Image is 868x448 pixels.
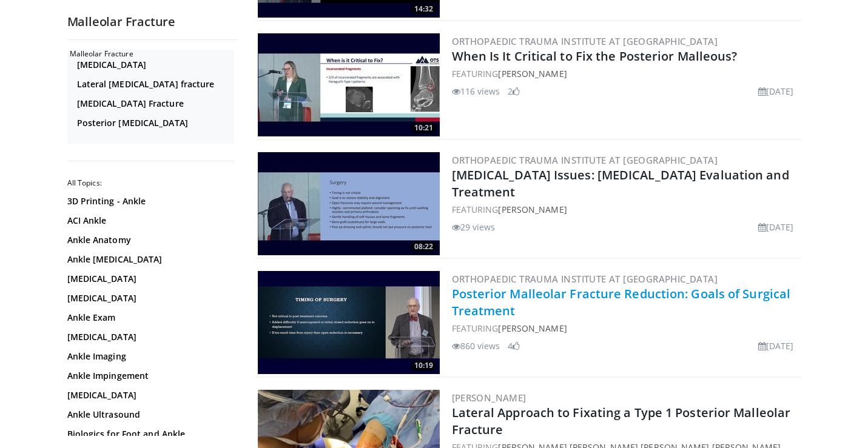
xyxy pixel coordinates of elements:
a: Posterior [MEDICAL_DATA] [77,117,231,129]
li: 29 views [452,221,496,233]
li: 860 views [452,339,500,352]
a: Ankle Ultrasound [67,409,231,421]
a: [PERSON_NAME] [498,68,567,79]
a: Ankle Impingement [67,370,231,382]
span: 08:22 [411,241,437,252]
a: Ankle Exam [67,312,231,324]
a: [PERSON_NAME] [452,392,527,404]
div: FEATURING [452,67,799,80]
li: 2 [508,85,520,98]
a: Lateral [MEDICAL_DATA] fracture [77,78,231,90]
a: 10:19 [258,271,440,374]
a: [MEDICAL_DATA] [67,331,231,343]
span: 10:19 [411,360,437,371]
a: [MEDICAL_DATA] [67,389,231,401]
a: [MEDICAL_DATA] [77,59,231,71]
li: [DATE] [758,339,794,352]
h2: All Topics: [67,178,234,188]
a: [MEDICAL_DATA] [67,292,231,304]
li: 116 views [452,85,500,98]
a: ACI Ankle [67,215,231,227]
a: Orthopaedic Trauma Institute at [GEOGRAPHIC_DATA] [452,35,718,47]
a: Ankle [MEDICAL_DATA] [67,253,231,266]
a: [PERSON_NAME] [498,204,567,215]
li: 4 [508,339,520,352]
a: 08:22 [258,152,440,255]
img: cf72a586-16a6-4fdb-847e-dce2527ec815.300x170_q85_crop-smart_upscale.jpg [258,271,440,374]
a: [MEDICAL_DATA] Issues: [MEDICAL_DATA] Evaluation and Treatment [452,167,789,200]
h2: Malleolar Fracture [70,49,234,59]
a: Orthopaedic Trauma Institute at [GEOGRAPHIC_DATA] [452,273,718,285]
a: Posterior Malleolar Fracture Reduction: Goals of Surgical Treatment [452,286,791,319]
a: 10:21 [258,33,440,136]
img: e828acf7-0afa-41c6-b4fb-3cdf06cfb620.300x170_q85_crop-smart_upscale.jpg [258,152,440,255]
img: 7183834f-af97-44c7-9498-336b95e3b6e8.300x170_q85_crop-smart_upscale.jpg [258,33,440,136]
span: 14:32 [411,4,437,15]
li: [DATE] [758,85,794,98]
a: [MEDICAL_DATA] [67,273,231,285]
a: Lateral Approach to Fixating a Type 1 Posterior Malleolar Fracture [452,404,791,438]
a: 3D Printing - Ankle [67,195,231,207]
a: Ankle Anatomy [67,234,231,246]
a: When Is It Critical to Fix the Posterior Malleous? [452,48,738,64]
a: Ankle Imaging [67,350,231,363]
div: FEATURING [452,322,799,335]
a: Biologics for Foot and Ankle [67,428,231,440]
h2: Malleolar Fracture [67,14,237,30]
span: 10:21 [411,122,437,133]
a: [MEDICAL_DATA] Fracture [77,98,231,110]
li: [DATE] [758,221,794,233]
a: Orthopaedic Trauma Institute at [GEOGRAPHIC_DATA] [452,154,718,166]
a: [PERSON_NAME] [498,323,567,334]
div: FEATURING [452,203,799,216]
